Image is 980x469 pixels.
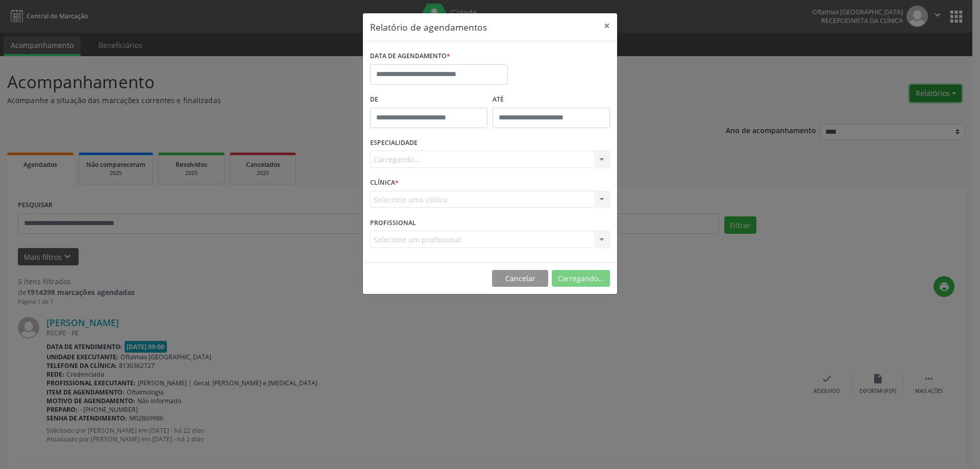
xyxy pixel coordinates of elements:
label: ATÉ [493,92,610,108]
h5: Relatório de agendamentos [370,20,487,34]
label: De [370,92,487,108]
label: DATA DE AGENDAMENTO [370,48,450,64]
label: PROFISSIONAL [370,215,416,231]
button: Cancelar [492,270,548,287]
label: CLÍNICA [370,175,399,191]
button: Close [597,13,617,38]
button: Carregando... [552,270,610,287]
label: ESPECIALIDADE [370,135,418,151]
